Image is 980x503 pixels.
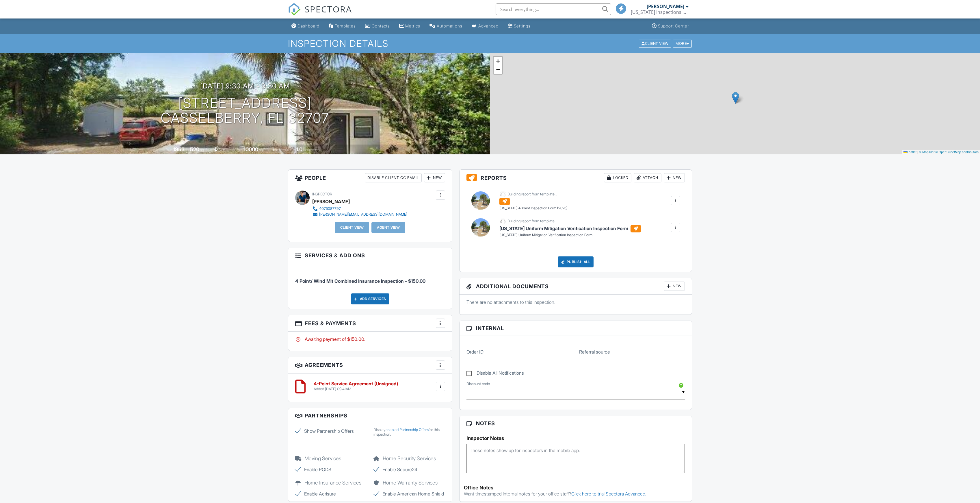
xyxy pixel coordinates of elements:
div: More [673,40,692,47]
h1: [STREET_ADDRESS] Casselberry, FL 32707 [161,95,329,126]
div: Locked [604,173,631,182]
a: Support Center [650,21,691,32]
h3: Reports [460,170,692,186]
a: © MapTiler [919,150,935,154]
h3: [DATE] 9:30 am - 9:30 am [200,82,290,90]
label: Discount code [466,381,490,387]
div: Settings [514,23,531,28]
a: Zoom out [494,65,502,74]
a: 4-Point Service Agreement (Unsigned) Added [DATE] 09:41AM [314,381,398,391]
div: [US_STATE] 4-Point Inspection Form (2025) [499,206,568,211]
h1: Inspection Details [288,38,692,49]
div: Client View [639,40,671,47]
label: Enable Secure24 [373,466,445,473]
div: Florida Inspections Group LLC [631,9,689,15]
div: Automations [437,23,462,28]
li: Service: 4 Point/ Wind Mit Combined Insurance Inspection [295,267,445,289]
a: Advanced [469,21,501,32]
span: Lot Size [230,148,243,152]
h3: Services & Add ons [288,248,452,263]
a: Templates [326,21,358,32]
div: [PERSON_NAME] [312,197,350,206]
h5: Inspector Notes [466,435,685,441]
div: 1 [272,146,274,152]
label: Show Partnership Offers [295,428,367,434]
p: There are no attachments to this inspection. [466,299,685,305]
div: 1.0 [296,146,302,152]
div: Advanced [478,23,499,28]
div: Add Services [351,293,389,304]
h3: Additional Documents [460,278,692,295]
span: sq. ft. [200,148,208,152]
h5: Moving Services [295,456,367,461]
h5: Home Insurance Services [295,480,367,486]
a: Dashboard [289,21,322,32]
h5: Home Security Services [373,456,445,461]
label: Referral source [579,349,610,355]
a: [PERSON_NAME][EMAIL_ADDRESS][DOMAIN_NAME] [312,212,407,217]
a: © OpenStreetMap contributors [936,150,979,154]
div: Publish All [558,256,594,267]
a: Settings [505,21,533,32]
label: Enable American Home Shield [373,490,445,497]
a: Click here to trial Spectora Advanced. [571,491,646,497]
div: Added [DATE] 09:41AM [314,387,398,391]
span: | [917,150,918,154]
div: 520 [190,146,199,152]
span: bathrooms [303,148,320,152]
a: SPECTORA [288,8,352,20]
span: SPECTORA [305,3,352,15]
a: Leaflet [903,150,916,154]
a: 4075087797 [312,206,407,212]
div: New [664,282,685,291]
div: Support Center [658,23,689,28]
a: Metrics [397,21,423,32]
span: bedrooms [275,148,291,152]
div: New [424,173,445,182]
h3: Partnerships [288,408,452,423]
div: Awaiting payment of $150.00. [295,336,445,342]
span: Inspector [312,192,332,196]
span: + [496,57,500,64]
div: 4075087797 [319,206,341,211]
span: Built [166,148,172,152]
h3: Agreements [288,357,452,373]
div: 10000 [243,146,258,152]
div: Office Notes [464,485,688,491]
span: − [496,66,500,73]
img: Marker [732,92,739,104]
span: sq.ft. [259,148,266,152]
a: Client View [638,41,672,45]
div: New [664,173,685,182]
h3: Fees & Payments [288,315,452,332]
img: The Best Home Inspection Software - Spectora [288,3,301,16]
span: 4 Point/ Wind Mit Combined Insurance Inspection - $150.00 [295,278,425,284]
div: Templates [335,23,356,28]
img: loading-93afd81d04378562ca97960a6d0abf470c8f8241ccf6a1b4da771bf876922d1b.gif [499,218,507,225]
h5: Home Warranty Services [373,480,445,486]
div: Disable Client CC Email [365,173,422,182]
h3: People [288,170,452,186]
label: Order ID [466,349,484,355]
h6: 4-Point Service Agreement (Unsigned) [314,381,398,387]
h3: Notes [460,416,692,431]
div: Display for this inspection. [373,428,445,437]
h6: [US_STATE] Uniform Mitigation Verification Inspection Form [499,225,641,232]
input: Search everything... [496,3,611,15]
label: Disable All Notifications [466,370,524,378]
div: [US_STATE] Uniform Mitigation Verification Inspection Form [499,233,641,238]
div: Contacts [372,23,390,28]
span: slab [219,148,225,152]
h3: Internal [460,321,692,336]
div: Building report from template... [507,192,557,197]
a: Contacts [363,21,392,32]
div: Metrics [405,23,420,28]
a: Zoom in [494,57,502,65]
div: [PERSON_NAME] [647,3,684,9]
div: Building report from template... [507,219,557,223]
p: Want timestamped internal notes for your office staff? [464,491,688,497]
div: 1953 [173,146,185,152]
div: [PERSON_NAME][EMAIL_ADDRESS][DOMAIN_NAME] [319,212,407,217]
a: Automations (Basic) [427,21,465,32]
label: Enable PODS [295,466,367,473]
